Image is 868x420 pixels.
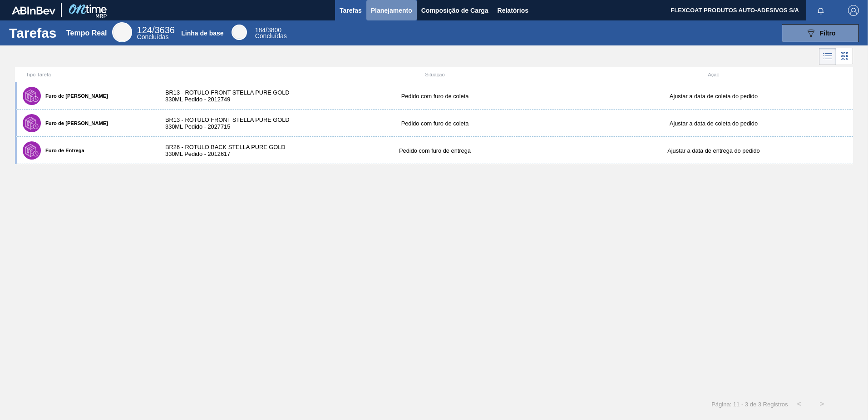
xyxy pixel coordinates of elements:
div: Tipo Tarefa [17,72,156,77]
div: Tempo Real [66,29,107,37]
div: Ação [574,72,853,77]
img: TNhmsLtSVTkK8tSr43FrP2fwEKptu5GPRR3wAAAABJRU5ErkJggg== [12,6,55,15]
div: Real Time [137,26,175,40]
span: Composição de Carga [421,5,488,16]
div: BR26 - ROTULO BACK STELLA PURE GOLD 330ML Pedido - 2012617 [156,144,296,157]
div: Base Line [232,25,247,40]
span: / [255,26,281,34]
div: BR13 - ROTULO FRONT STELLA PURE GOLD 330ML Pedido - 2012749 [156,89,296,103]
span: Concluídas [255,32,287,40]
div: Pedido com furo de coleta [296,93,574,100]
span: Concluídas [137,33,169,40]
font: 3636 [154,25,175,35]
span: 124 [137,25,152,35]
div: Pedido com furo de coleta [296,120,574,127]
div: Visão em Cards [836,48,853,65]
span: Relatórios [498,5,528,16]
div: Ajustar a data de entrega do pedido [574,147,853,154]
div: Ajustar a data de coleta do pedido [574,120,853,127]
div: Linha de base [181,30,223,37]
label: Furo de [PERSON_NAME] [41,93,108,99]
button: Filtro [782,24,859,42]
span: Página: 1 [711,401,736,408]
button: > [811,393,833,415]
div: Pedido com furo de entrega [296,147,574,154]
div: Base Line [255,27,287,39]
div: Real Time [112,22,132,42]
img: Logout [848,5,859,16]
button: < [788,393,811,415]
label: Furo de [PERSON_NAME] [41,120,108,126]
span: 1 - 3 de 3 Registros [736,401,788,408]
div: BR13 - ROTULO FRONT STELLA PURE GOLD 330ML Pedido - 2027715 [156,116,296,130]
div: Situação [296,72,574,77]
span: / [137,25,175,35]
div: Ajustar a data de coleta do pedido [574,93,853,100]
h1: Tarefas [9,28,57,38]
span: Filtro [820,30,836,37]
div: Visão em Lista [819,48,836,65]
span: 184 [255,26,266,34]
font: 3800 [267,26,281,34]
span: Tarefas [340,5,362,16]
label: Furo de Entrega [41,148,84,153]
span: Planejamento [371,5,412,16]
button: Notificações [806,4,835,17]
